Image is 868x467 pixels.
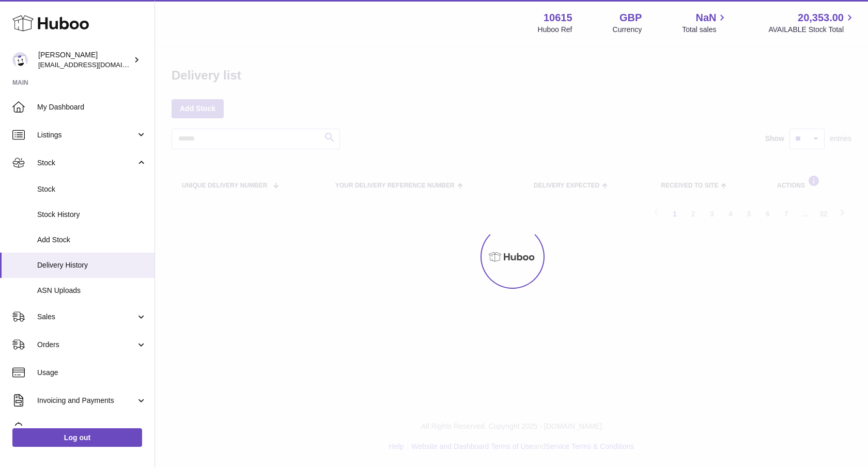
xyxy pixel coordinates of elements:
span: My Dashboard [37,102,147,112]
div: [PERSON_NAME] [38,50,131,70]
span: ASN Uploads [37,286,147,295]
span: Stock [37,184,147,194]
a: NaN Total sales [682,11,728,35]
span: AVAILABLE Stock Total [768,25,856,35]
span: Invoicing and Payments [37,396,136,406]
span: Stock [37,158,136,168]
strong: GBP [619,11,642,25]
div: Huboo Ref [538,25,572,35]
span: [EMAIL_ADDRESS][DOMAIN_NAME] [38,60,152,69]
div: Currency [613,25,642,35]
strong: 10615 [544,11,572,25]
img: fulfillment@fable.com [12,52,28,68]
span: Add Stock [37,235,147,245]
span: Listings [37,130,136,140]
span: Total sales [682,25,728,35]
span: NaN [695,11,716,25]
span: Cases [37,424,147,433]
span: 20,353.00 [798,11,844,25]
a: 20,353.00 AVAILABLE Stock Total [768,11,856,35]
a: Log out [12,428,142,447]
span: Sales [37,312,136,322]
span: Orders [37,340,136,350]
span: Delivery History [37,260,147,270]
span: Usage [37,368,147,378]
span: Stock History [37,210,147,220]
